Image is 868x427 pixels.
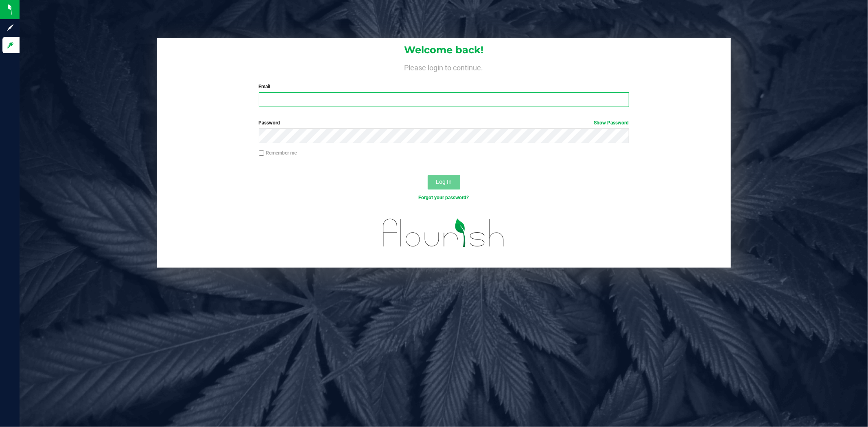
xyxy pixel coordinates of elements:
[428,175,460,190] button: Log In
[436,179,452,185] span: Log In
[259,120,280,126] span: Password
[419,195,469,200] a: Forgot your password?
[6,41,14,49] inline-svg: Log in
[259,83,629,90] label: Email
[259,149,297,157] label: Remember me
[6,24,14,32] inline-svg: Sign up
[594,120,629,126] a: Show Password
[372,210,516,256] img: flourish_logo.svg
[259,150,265,156] input: Remember me
[157,45,731,55] h1: Welcome back!
[157,62,731,72] h4: Please login to continue.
